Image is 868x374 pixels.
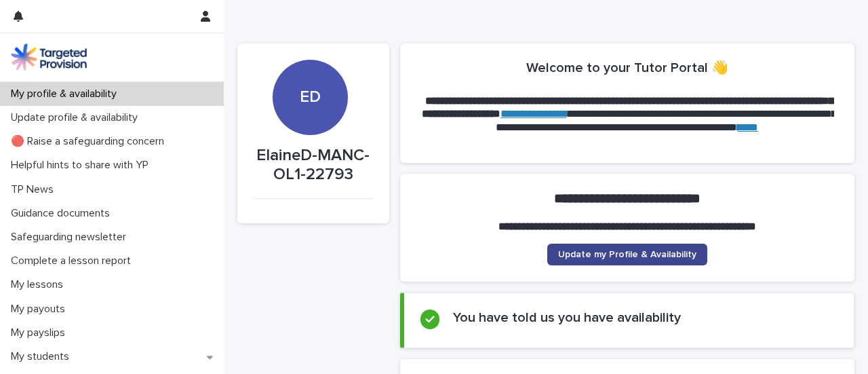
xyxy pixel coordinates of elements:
[5,255,142,267] p: Complete a lesson report
[558,250,696,259] span: Update my Profile & Availability
[5,159,159,172] p: Helpful hints to share with YP
[547,244,707,265] a: Update my Profile & Availability
[5,183,64,196] p: TP News
[5,111,149,124] p: Update profile & availability
[5,135,175,148] p: 🔴 Raise a safeguarding concern
[5,207,121,220] p: Guidance documents
[526,60,728,76] h2: Welcome to your Tutor Portal 👋
[5,231,137,244] p: Safeguarding newsletter
[453,310,681,326] h2: You have told us you have availability
[11,43,87,71] img: M5nRWzHhSzIhMunXDL62
[254,146,373,185] p: ElaineD-MANC-OL1-22793
[5,350,80,363] p: My students
[273,12,348,107] div: ED
[5,88,127,100] p: My profile & availability
[5,326,76,339] p: My payslips
[5,303,76,316] p: My payouts
[5,278,74,291] p: My lessons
